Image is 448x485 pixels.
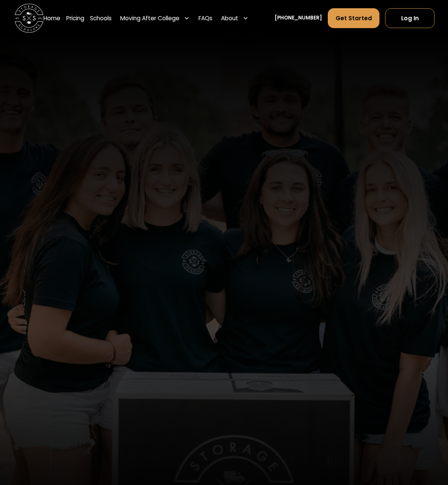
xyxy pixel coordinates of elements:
img: Storage Scholars main logo [15,4,43,33]
a: Home [43,8,60,28]
a: Pricing [66,8,84,28]
a: [PHONE_NUMBER] [275,14,322,22]
a: Get Started [328,8,379,28]
a: Log In [385,8,435,28]
a: FAQs [199,8,212,28]
a: Schools [90,8,112,28]
div: Moving After College [120,14,179,22]
div: About [221,14,238,22]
